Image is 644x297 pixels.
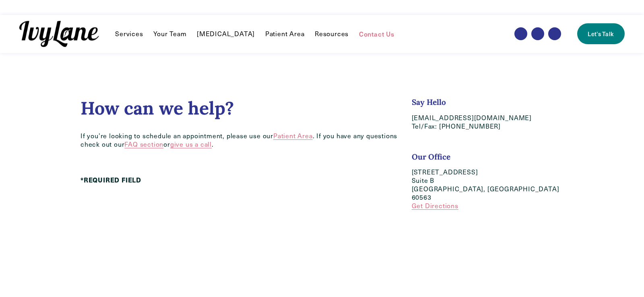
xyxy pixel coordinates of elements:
a: Instagram [531,27,544,40]
h2: How can we help? [80,97,398,119]
a: folder dropdown [315,29,349,39]
a: FAQ section [124,140,163,148]
a: Get Directions [412,201,458,210]
a: Patient Area [273,131,313,140]
a: folder dropdown [115,29,143,39]
a: Facebook [514,27,527,40]
a: give us a call [170,140,212,148]
p: If you’re looking to schedule an appointment, please use our . If you have any questions check ou... [80,132,398,149]
p: [EMAIL_ADDRESS][DOMAIN_NAME] Tel/Fax: [PHONE_NUMBER] [412,114,563,131]
a: Your Team [153,29,186,39]
strong: Say Hello [412,97,446,107]
a: Contact Us [359,29,394,39]
span: Services [115,30,143,38]
a: [MEDICAL_DATA] [197,29,255,39]
a: LinkedIn [548,27,561,40]
p: [STREET_ADDRESS] Suite B [GEOGRAPHIC_DATA], [GEOGRAPHIC_DATA] 60563 [412,168,563,210]
img: Ivy Lane Counseling &mdash; Therapy that works for you [19,21,99,47]
a: Patient Area [265,29,305,39]
strong: Our Office [412,152,450,162]
a: Let's Talk [577,23,625,44]
span: Resources [315,30,349,38]
strong: *REQUIRED FIELD [80,175,141,184]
